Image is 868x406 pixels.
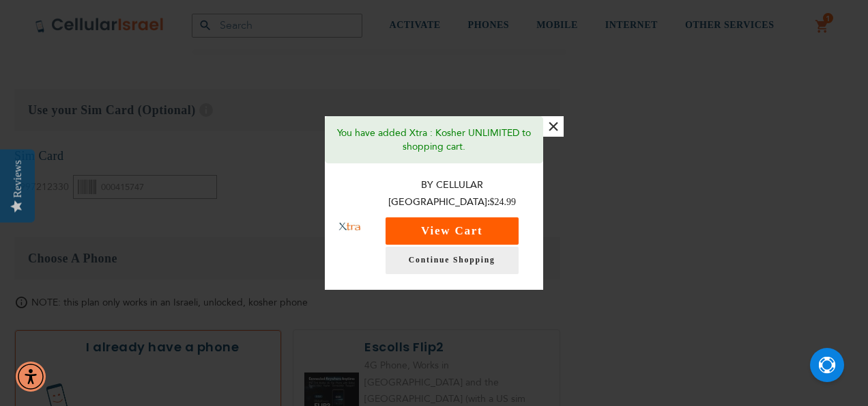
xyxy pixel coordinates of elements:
p: You have added Xtra : Kosher UNLIMITED to shopping cart. [335,126,533,154]
div: Accessibility Menu [16,362,46,392]
a: Continue Shopping [386,247,519,274]
button: × [543,116,564,137]
div: Reviews [12,160,24,198]
button: View Cart [386,217,519,245]
span: $24.99 [490,197,517,207]
p: By Cellular [GEOGRAPHIC_DATA]: [375,177,530,211]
